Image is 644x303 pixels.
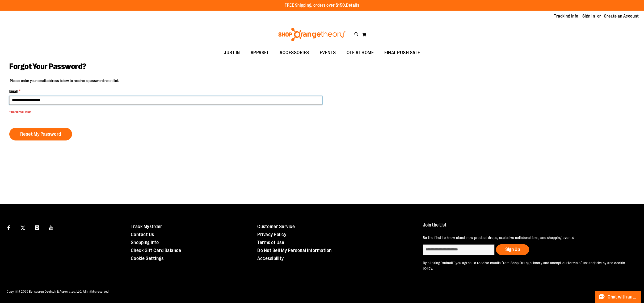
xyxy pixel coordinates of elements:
[7,290,110,293] span: Copyright 2025 Bensussen Deutsch & Associates, LLC. All rights reserved.
[423,235,630,240] p: Be the first to know about new product drops, exclusive collaborations, and shopping events!
[251,47,269,59] span: APPAREL
[131,248,181,253] a: Check Gift Card Balance
[4,223,13,232] a: Visit our Facebook page
[423,261,625,270] a: privacy and cookie policy.
[604,13,639,19] a: Create an Account
[505,247,520,252] span: Sign Up
[131,240,159,245] a: Shopping Info
[320,47,336,59] span: EVENTS
[582,13,595,19] a: Sign In
[257,232,286,237] a: Privacy Policy
[32,223,42,232] a: Visit our Instagram page
[131,224,162,229] a: Track My Order
[9,128,72,140] button: Reset My Password
[347,47,374,59] span: OTF AT HOME
[595,291,641,303] button: Chat with an Expert
[224,47,240,59] span: JUST IN
[9,110,322,114] span: * Required Fields
[131,232,154,237] a: Contact Us
[257,256,284,261] a: Accessibility
[568,261,589,265] a: terms of use
[9,89,18,94] span: Email
[423,223,630,232] h4: Join the List
[47,223,56,232] a: Visit our Youtube page
[257,248,332,253] a: Do Not Sell My Personal Information
[384,47,420,59] span: FINAL PUSH SALE
[9,78,120,83] legend: Please enter your email address below to receive a password reset link.
[9,62,86,71] span: Forgot Your Password?
[423,244,495,255] input: enter email
[277,28,346,41] img: Shop Orangetheory
[20,225,25,230] img: Twitter
[257,224,295,229] a: Customer Service
[423,260,630,271] p: By clicking "submit" you agree to receive emails from Shop Orangetheory and accept our and
[257,240,284,245] a: Terms of Use
[18,223,28,232] a: Visit our X page
[554,13,578,19] a: Tracking Info
[346,3,359,8] a: Details
[496,244,529,255] button: Sign Up
[20,131,61,137] span: Reset My Password
[131,256,164,261] a: Cookie Settings
[280,47,309,59] span: ACCESSORIES
[285,2,359,8] p: FREE Shipping, orders over $150.
[608,295,638,300] span: Chat with an Expert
